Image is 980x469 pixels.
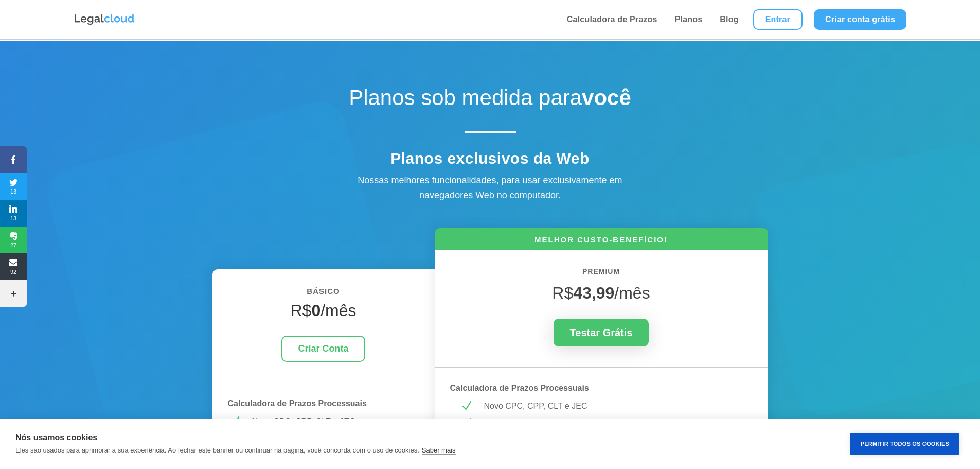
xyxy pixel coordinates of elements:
[228,399,367,408] strong: Calculadora de Prazos Processuais
[281,336,365,362] a: Criar Conta
[554,319,649,346] a: Testar Grátis
[573,284,614,302] strong: 43,99
[484,416,743,430] p: Mais de 800 comarcas, TRFs, TRTs, STF, [GEOGRAPHIC_DATA]
[15,446,419,454] p: Eles são usados para aprimorar a sua experiência. Ao fechar este banner ou continuar na página, v...
[460,416,473,429] span: N
[484,399,743,413] p: Novo CPC, CPP, CLT e JEC
[228,415,241,428] span: N
[228,285,419,303] h6: BÁSICO
[74,13,135,26] img: Logo da Legalcloud
[252,415,419,428] p: Novo CPC, CPP, CLT e JEC
[850,433,959,455] button: Permitir Todos os Cookies
[450,266,753,283] h6: PREMIUM
[311,301,320,320] strong: 0
[228,301,419,325] h4: R$ /mês
[422,446,456,455] a: Saber mais
[450,384,589,392] strong: Calculadora de Prazos Processuais
[753,9,803,30] a: Entrar
[552,284,650,302] span: R$ /mês
[336,173,645,203] div: Nossas melhores funcionalidades, para usar exclusivamente em navegadores Web no computador.
[15,433,97,442] strong: Nós usamos cookies
[310,85,670,116] h1: Planos sob medida para
[582,85,631,110] strong: você
[460,399,473,412] span: N
[814,9,906,30] a: Criar conta grátis
[310,149,670,173] h4: Planos exclusivos da Web
[435,234,768,250] h6: MELHOR CUSTO-BENEFÍCIO!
